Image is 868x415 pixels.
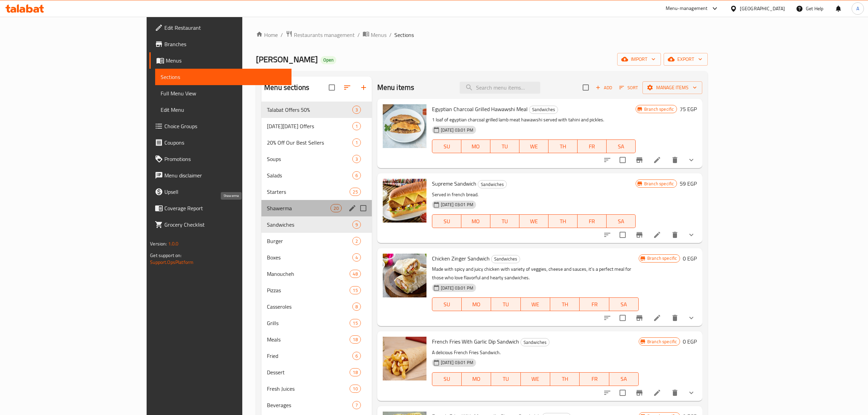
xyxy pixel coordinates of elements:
[150,239,167,248] span: Version:
[353,402,361,409] span: 7
[667,227,683,243] button: delete
[267,352,352,360] div: Fried
[631,152,648,168] button: Branch-specific-item
[149,184,291,200] a: Upsell
[578,139,607,153] button: FR
[371,31,386,39] span: Menus
[261,298,372,315] div: Casseroles8
[645,338,680,345] span: Branch specific
[261,348,372,364] div: Fried6
[551,216,575,226] span: TH
[389,31,392,39] li: /
[261,249,372,266] div: Boxes4
[494,299,518,309] span: TU
[615,153,630,167] span: Select to update
[609,142,633,151] span: SA
[149,134,291,151] a: Coupons
[490,214,519,228] button: TU
[519,214,548,228] button: WE
[666,4,708,13] div: Menu-management
[653,156,661,164] a: Edit menu item
[267,204,330,212] span: Shawerma
[491,255,520,263] span: Sandwiches
[553,374,577,384] span: TH
[267,401,352,409] span: Beverages
[618,82,640,93] button: Sort
[261,315,372,331] div: Grills15
[164,40,286,48] span: Branches
[353,107,361,113] span: 3
[267,253,352,262] span: Boxes
[615,228,630,242] span: Select to update
[267,303,352,311] div: Casseroles
[267,385,350,393] span: Fresh Juices
[578,214,607,228] button: FR
[593,82,615,93] button: Add
[683,310,700,326] button: show more
[350,271,360,277] span: 48
[529,106,558,114] div: Sandwiches
[529,106,558,113] span: Sandwiches
[520,338,550,346] div: Sandwiches
[350,319,361,327] div: items
[267,122,352,130] span: [DATE][DATE] Offers
[432,265,639,282] p: Made with spicy and juicy chicken with variety of veggies, cheese and sauces, it's a perfect meal...
[580,216,604,226] span: FR
[461,214,490,228] button: MO
[599,385,615,401] button: sort-choices
[352,401,361,409] div: items
[464,216,488,226] span: MO
[350,189,360,195] span: 25
[161,73,286,81] span: Sections
[623,55,655,64] span: import
[478,180,507,188] div: Sandwiches
[524,374,547,384] span: WE
[261,102,372,118] div: Talabat Offers 50%3
[261,380,372,397] div: Fresh Juices10
[363,30,386,39] a: Menus
[641,106,677,112] span: Branch specific
[435,299,459,309] span: SU
[347,203,357,213] button: edit
[261,151,372,167] div: Soups3
[478,180,506,188] span: Sandwiches
[680,104,697,114] h6: 75 EGP
[155,69,291,85] a: Sections
[261,266,372,282] div: Manoucheh48
[267,138,352,147] span: 20% Off Our Best Sellers
[435,216,459,226] span: SU
[524,299,547,309] span: WE
[595,84,613,92] span: Add
[432,297,462,311] button: SU
[256,30,708,39] nav: breadcrumb
[149,167,291,184] a: Menu disclaimer
[352,253,361,262] div: items
[350,286,361,294] div: items
[609,216,633,226] span: SA
[669,55,702,64] span: export
[462,372,491,386] button: MO
[267,270,350,278] span: Manoucheh
[353,254,361,261] span: 4
[522,216,546,226] span: WE
[353,238,361,244] span: 2
[642,81,702,94] button: Manage items
[353,172,361,179] span: 6
[350,368,361,376] div: items
[164,204,286,212] span: Coverage Report
[551,142,575,151] span: TH
[667,152,683,168] button: delete
[352,220,361,229] div: items
[683,385,700,401] button: show more
[641,180,677,187] span: Branch specific
[432,253,490,264] span: Chicken Zinger Sandwich
[267,368,350,376] span: Dessert
[579,80,593,95] span: Select section
[267,286,350,294] span: Pizzas
[432,104,528,114] span: Egyptian Charcoal Grilled Hawawshi Meal
[599,227,615,243] button: sort-choices
[580,142,604,151] span: FR
[352,352,361,360] div: items
[435,374,459,384] span: SU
